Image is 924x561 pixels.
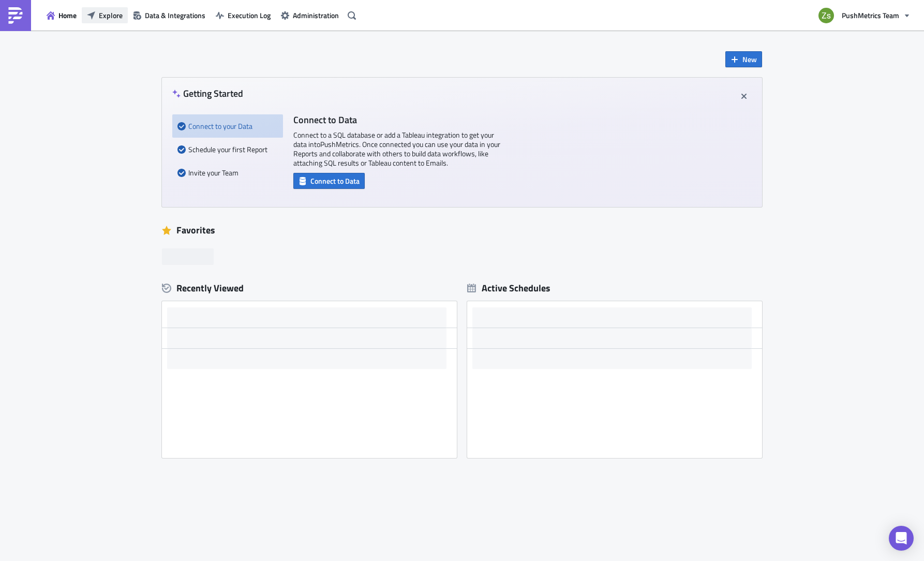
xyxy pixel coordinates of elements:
img: PushMetrics [7,7,24,24]
div: Connect to your Data [177,114,278,138]
h4: Connect to Data [293,114,500,125]
span: Data & Integrations [145,10,205,21]
span: Explore [99,10,123,21]
button: Home [41,7,82,23]
div: Schedule your first Report [177,138,278,161]
h4: Getting Started [172,88,243,99]
div: Recently Viewed [162,280,457,296]
span: Home [58,10,77,21]
div: Active Schedules [467,282,550,294]
div: Open Intercom Messenger [889,526,914,551]
button: Explore [82,7,128,23]
span: New [742,54,757,65]
button: Administration [276,7,344,23]
span: Connect to Data [310,175,360,186]
span: Administration [293,10,339,21]
div: Invite your Team [177,161,278,184]
span: PushMetrics Team [842,10,899,21]
a: Connect to Data [293,174,365,185]
button: Data & Integrations [128,7,211,23]
span: Execution Log [228,10,271,21]
button: Connect to Data [293,173,365,189]
div: Favorites [162,223,762,238]
button: Execution Log [211,7,276,23]
button: PushMetrics Team [812,4,916,27]
button: New [725,51,762,67]
img: Avatar [817,7,835,24]
p: Connect to a SQL database or add a Tableau integration to get your data into PushMetrics . Once c... [293,130,500,168]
